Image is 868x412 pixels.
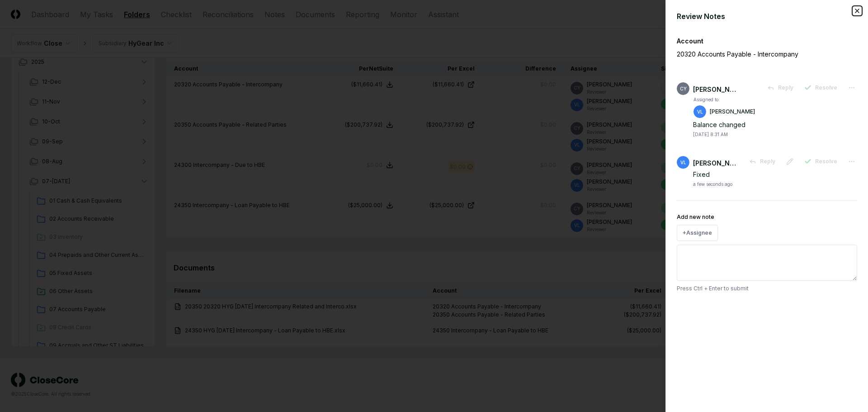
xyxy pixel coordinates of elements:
[799,153,843,170] button: Resolve
[710,108,755,116] p: [PERSON_NAME]
[677,49,826,59] p: 20320 Accounts Payable - Intercompany
[693,120,857,129] div: Balance changed
[815,157,837,166] span: Resolve
[680,85,687,92] span: CY
[693,158,738,168] div: [PERSON_NAME]
[680,159,686,166] span: VL
[697,109,703,115] span: VL
[693,85,738,94] div: [PERSON_NAME]
[677,36,857,46] div: Account
[693,181,732,188] div: a few seconds ago
[677,225,718,241] button: +Assignee
[693,96,755,104] td: Assigned to:
[762,80,799,96] button: Reply
[744,153,781,170] button: Reply
[815,84,837,92] span: Resolve
[799,80,843,96] button: Resolve
[693,170,857,179] div: Fixed
[677,213,714,220] label: Add new note
[677,284,857,293] p: Press Ctrl + Enter to submit
[693,131,728,138] div: [DATE] 8:31 AM
[677,11,857,22] div: Review Notes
